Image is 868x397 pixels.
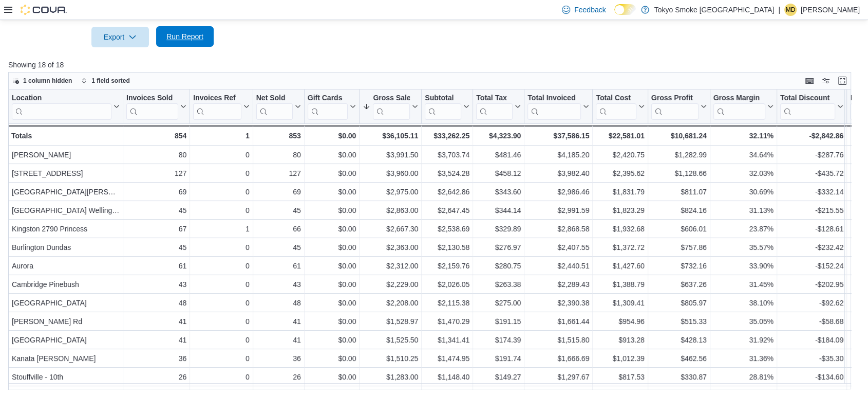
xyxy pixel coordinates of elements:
div: [STREET_ADDRESS] [12,167,120,179]
div: $2,289.43 [527,278,589,291]
div: 66 [256,223,301,235]
div: $0.00 [308,149,356,161]
div: $0.00 [308,315,356,328]
div: -$35.30 [780,352,843,365]
div: [GEOGRAPHIC_DATA] Wellington Corners [12,204,120,216]
div: $3,960.00 [363,167,418,179]
div: $2,363.00 [363,241,418,254]
button: Export [91,27,149,47]
div: Net Sold [256,93,293,103]
div: Subtotal [425,93,461,119]
div: $2,667.30 [363,223,418,235]
div: $2,991.59 [527,204,589,216]
button: Subtotal [425,93,469,119]
div: 0 [193,167,249,179]
div: -$232.42 [780,241,843,254]
div: $2,229.00 [363,278,418,291]
div: $1,372.72 [596,241,644,254]
div: $1,283.00 [363,371,418,383]
div: Invoices Ref [193,93,241,119]
div: $1,823.29 [596,204,644,216]
div: [PERSON_NAME] Rd [12,315,120,328]
span: Export [98,27,143,47]
div: Net Sold [256,93,293,119]
div: $428.13 [651,334,707,346]
div: 41 [256,334,301,346]
div: $0.00 [308,278,356,291]
div: $606.01 [651,223,707,235]
div: 48 [126,297,186,309]
div: $954.96 [596,315,644,328]
div: $2,986.46 [527,186,589,198]
div: [GEOGRAPHIC_DATA] [12,297,120,309]
div: 41 [126,334,186,346]
div: 31.13% [713,204,773,216]
div: 43 [256,278,301,291]
div: Burlington Dundas [12,241,120,254]
div: Gift Card Sales [308,93,348,119]
div: $2,642.86 [425,186,469,198]
div: Total Discount [780,93,835,103]
div: $2,395.62 [596,167,644,179]
div: 69 [126,186,186,198]
span: MD [786,4,796,16]
div: -$332.14 [780,186,843,198]
button: Total Discount [780,93,843,119]
div: $2,407.55 [527,241,589,254]
div: $0.00 [308,204,356,216]
img: Cova [21,5,67,15]
div: $0.00 [308,223,356,235]
div: $515.33 [651,315,707,328]
div: $458.12 [476,167,521,179]
div: Kingston 2790 Princess [12,223,120,235]
div: 38.10% [713,297,773,309]
div: $0.00 [308,297,356,309]
div: $36,105.11 [363,130,418,142]
div: 31.45% [713,278,773,291]
div: Location [12,93,111,119]
button: Keyboard shortcuts [803,75,816,87]
div: $4,323.90 [476,130,521,142]
div: 1 [193,130,249,142]
button: Total Cost [596,93,644,119]
button: Gross Margin [713,93,773,119]
button: Net Sold [256,93,301,119]
div: $1,525.50 [363,334,418,346]
div: 67 [126,223,186,235]
div: Matthew Dodgson [784,4,797,16]
button: Total Invoiced [527,93,589,119]
div: 41 [126,315,186,328]
div: 36 [126,352,186,365]
button: Invoices Ref [193,93,249,119]
div: 35.57% [713,241,773,254]
div: 0 [193,371,249,383]
div: $2,115.38 [425,297,469,309]
div: -$215.55 [780,204,843,216]
span: Feedback [574,5,606,15]
div: $824.16 [651,204,707,216]
div: 41 [256,315,301,328]
div: 48 [256,297,301,309]
div: $280.75 [476,260,521,272]
div: $33,262.25 [425,130,469,142]
p: Showing 18 of 18 [8,60,860,70]
div: $817.53 [596,371,644,383]
div: -$435.72 [780,167,843,179]
div: $276.97 [476,241,521,254]
div: $1,148.40 [425,371,469,383]
div: [PERSON_NAME] [12,149,120,161]
div: $329.89 [476,223,521,235]
div: Total Cost [596,93,636,119]
div: Total Invoiced [527,93,581,119]
div: $0.00 [308,186,356,198]
div: $149.27 [476,371,521,383]
div: Gross Sales [373,93,410,103]
div: Gross Profit [651,93,699,103]
div: 35.05% [713,315,773,328]
div: 127 [126,167,186,179]
div: $732.16 [651,260,707,272]
div: $2,026.05 [425,278,469,291]
div: 1 [193,223,249,235]
div: $2,863.00 [363,204,418,216]
div: 0 [193,260,249,272]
